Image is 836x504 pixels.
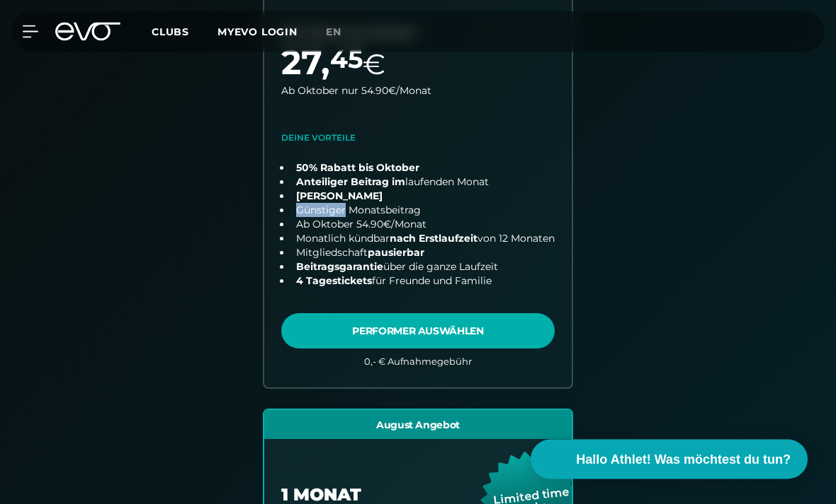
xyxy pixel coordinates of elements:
a: en [326,24,358,40]
span: Hallo Athlet! Was möchtest du tun? [576,450,791,469]
button: Hallo Athlet! Was möchtest du tun? [531,440,808,479]
a: MYEVO LOGIN [218,25,298,38]
span: en [326,25,341,38]
span: Clubs [152,25,189,38]
a: Clubs [152,25,218,38]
